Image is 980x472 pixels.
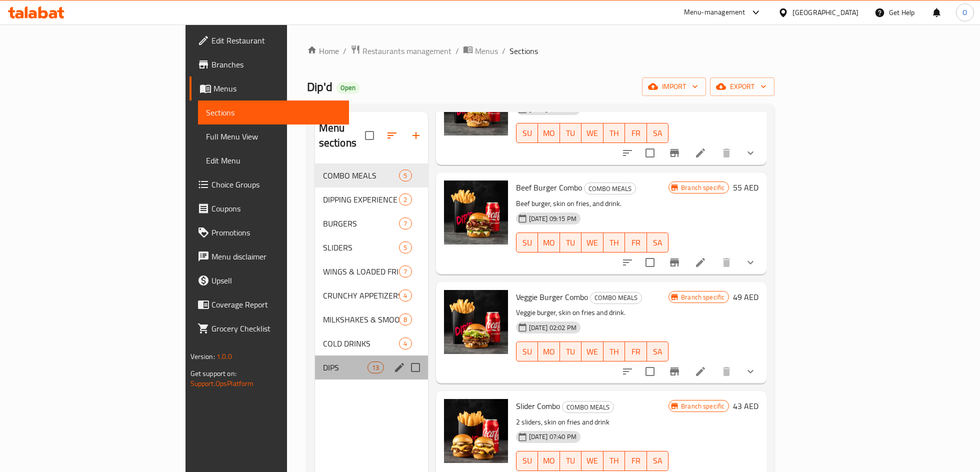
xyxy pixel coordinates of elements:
[516,232,538,252] button: SU
[198,148,349,172] a: Edit Menu
[581,123,603,143] button: WE
[392,360,407,375] button: edit
[502,45,505,57] li: /
[509,45,538,57] span: Sections
[525,323,580,332] span: [DATE] 02:02 PM
[399,289,411,301] div: items
[190,367,236,380] span: Get support on:
[323,241,399,253] span: SLIDERS
[216,350,232,363] span: 1.0.0
[607,235,621,250] span: TH
[323,169,399,181] div: COMBO MEALS
[399,267,411,276] span: 7
[213,82,341,94] span: Menus
[475,45,498,57] span: Menus
[714,141,738,165] button: delete
[525,214,580,223] span: [DATE] 09:15 PM
[584,183,635,194] span: COMBO MEALS
[404,123,428,147] button: Add section
[211,226,341,238] span: Promotions
[189,28,349,52] a: Edit Restaurant
[694,147,706,159] a: Edit menu item
[206,130,341,142] span: Full Menu View
[538,123,560,143] button: MO
[710,77,774,96] button: export
[189,268,349,292] a: Upsell
[744,147,756,159] svg: Show Choices
[581,451,603,471] button: WE
[584,182,636,194] div: COMBO MEALS
[516,123,538,143] button: SU
[516,180,582,195] span: Beef Burger Combo
[206,106,341,118] span: Sections
[792,7,858,18] div: [GEOGRAPHIC_DATA]
[198,100,349,124] a: Sections
[647,123,669,143] button: SA
[714,359,738,383] button: delete
[399,193,411,205] div: items
[444,399,508,463] img: Slider Combo
[639,361,660,382] span: Select to update
[211,202,341,214] span: Coupons
[399,217,411,229] div: items
[607,344,621,359] span: TH
[581,341,603,361] button: WE
[590,292,641,303] span: COMBO MEALS
[520,453,534,468] span: SU
[516,451,538,471] button: SU
[189,76,349,100] a: Menus
[323,313,399,325] span: MILKSHAKES & SMOOTHIES
[520,344,534,359] span: SU
[520,235,534,250] span: SU
[189,220,349,244] a: Promotions
[585,126,599,140] span: WE
[629,126,643,140] span: FR
[585,235,599,250] span: WE
[323,337,399,349] span: COLD DRINKS
[315,159,428,383] nav: Menu sections
[190,377,254,390] a: Support.OpsPlatform
[315,331,428,355] div: COLD DRINKS4
[455,45,459,57] li: /
[562,401,614,413] div: COMBO MEALS
[525,432,580,441] span: [DATE] 07:40 PM
[542,235,556,250] span: MO
[962,7,967,18] span: O
[629,344,643,359] span: FR
[189,292,349,316] a: Coverage Report
[738,359,762,383] button: show more
[560,232,582,252] button: TU
[516,341,538,361] button: SU
[189,196,349,220] a: Coupons
[516,306,669,319] p: Veggie burger, skin on fries and drink.
[625,232,647,252] button: FR
[198,124,349,148] a: Full Menu View
[399,195,411,204] span: 2
[694,365,706,377] a: Edit menu item
[694,256,706,268] a: Edit menu item
[399,315,411,324] span: 8
[211,58,341,70] span: Branches
[516,398,560,413] span: Slider Combo
[651,453,665,468] span: SA
[315,283,428,307] div: CRUNCHY APPETIZERS4
[444,290,508,354] img: Veggie Burger Combo
[189,52,349,76] a: Branches
[651,126,665,140] span: SA
[718,80,766,93] span: export
[315,235,428,259] div: SLIDERS5
[651,235,665,250] span: SA
[560,341,582,361] button: TU
[677,292,728,302] span: Branch specific
[538,232,560,252] button: MO
[581,232,603,252] button: WE
[629,235,643,250] span: FR
[650,80,698,93] span: import
[603,451,625,471] button: TH
[315,187,428,211] div: DIPPING EXPERIENCE2
[380,123,404,147] span: Sort sections
[585,344,599,359] span: WE
[562,401,613,413] span: COMBO MEALS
